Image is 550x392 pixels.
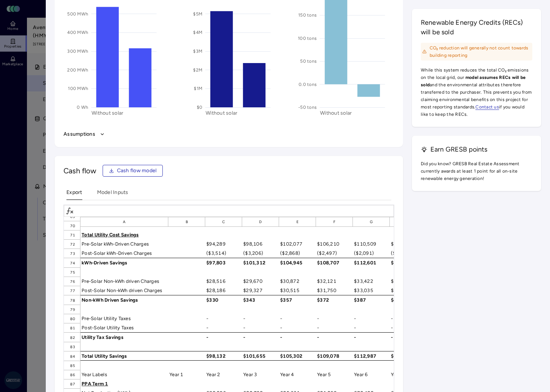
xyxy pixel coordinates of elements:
div: - [279,323,316,332]
div: 80 [64,314,80,323]
div: 82 [64,332,80,342]
text: Without solar [320,110,352,116]
div: Post-Solar Utility Taxes [80,323,168,332]
div: - [353,314,390,323]
div: $98,132 [205,351,242,361]
div: $343 [242,295,279,305]
div: $106,210 [316,239,353,249]
div: 70 [64,221,80,230]
div: $34,775 [390,277,427,286]
div: Post-Solar kWh-Driven Charges [80,249,168,258]
div: 84 [64,351,80,361]
div: $33,035 [353,286,390,295]
div: - [242,323,279,332]
text: 100 tons [298,36,317,41]
div: ($3,206) [242,249,279,258]
div: ($2,091) [353,249,390,258]
text: Without solar [92,110,123,116]
div: $117,034 [390,351,427,361]
div: ($2,497) [316,249,353,258]
text: 0.0 tons [299,82,317,87]
text: Without solar [206,110,238,116]
div: $94,289 [205,239,242,249]
div: $30,872 [279,277,316,286]
div: - [316,323,353,332]
text: $5M [193,11,203,17]
text: 50 tons [300,59,317,64]
div: $112,987 [353,351,390,361]
text: $3M [193,49,203,54]
div: $387 [353,295,390,305]
div: $28,516 [205,277,242,286]
div: $98,106 [242,239,279,249]
div: $29,670 [242,277,279,286]
span: Did you know? GRESB Real Estate Assessment currently awards at least 1 point for all on-site rene... [421,160,532,182]
div: $110,509 [353,239,390,249]
div: PPA Term 1 [80,379,168,388]
div: $108,707 [316,258,353,267]
text: $2M [193,67,203,73]
div: 72 [64,239,80,249]
div: Year 4 [279,370,316,379]
div: 79 [64,305,80,314]
div: 86 [64,370,80,379]
div: $116,632 [390,258,427,267]
div: Non-kWh Driven Savings [80,295,168,305]
div: Post-Solar Non-kWh driven Charges [80,286,168,295]
text: 0 Wh [77,105,88,110]
button: Assumptions [63,130,394,138]
text: 200 MWh [67,67,88,73]
span: Cash flow model [117,167,157,175]
div: $33,422 [353,277,390,286]
div: $28,186 [205,286,242,295]
div: 85 [64,361,80,370]
div: $29,327 [242,286,279,295]
div: $32,121 [316,277,353,286]
div: - [316,332,353,342]
span: While this system reduces the total CO₂ emissions on the local grid, our and the environmental at... [421,66,532,118]
div: Total Utility Cost Savings [80,230,168,239]
div: 75 [64,267,80,277]
div: Utility Tax Savings [80,332,168,342]
div: - [353,323,390,332]
span: Cash flow [63,166,96,176]
text: 150 tons [298,13,317,18]
div: - [205,332,242,342]
div: Year 6 [353,370,390,379]
button: Export [66,188,82,200]
div: ($3,514) [205,249,242,258]
div: Total Utility Savings [80,351,168,361]
text: 100 MWh [68,86,88,91]
div: 83 [64,342,80,351]
div: - [390,332,427,342]
div: $101,312 [242,258,279,267]
div: ($2,868) [279,249,316,258]
div: D [242,217,279,227]
div: Pre-Solar kWh-Driven Charges [80,239,168,249]
div: $109,078 [316,351,353,361]
div: Pre-Solar Utility Taxes [80,314,168,323]
div: $34,372 [390,286,427,295]
div: C [205,217,242,227]
div: $31,750 [316,286,353,295]
div: 74 [64,258,80,267]
div: 87 [64,379,80,388]
div: $402 [390,295,427,305]
text: $4M [193,30,203,35]
div: $357 [279,295,316,305]
text: $1M [194,86,203,91]
div: G [353,217,390,227]
div: $330 [205,295,242,305]
div: 71 [64,230,80,239]
div: - [353,332,390,342]
div: $102,077 [279,239,316,249]
div: Year 3 [242,370,279,379]
div: $105,302 [279,351,316,361]
div: E [279,217,316,227]
text: 500 MWh [67,11,88,17]
span: CO₂ reduction will generally not count towards building reporting [430,44,531,59]
span: model assumes RECs will be sold [421,75,526,87]
h3: Earn GRESB points [421,145,532,154]
div: $372 [316,295,353,305]
div: ($1,649) [390,249,427,258]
